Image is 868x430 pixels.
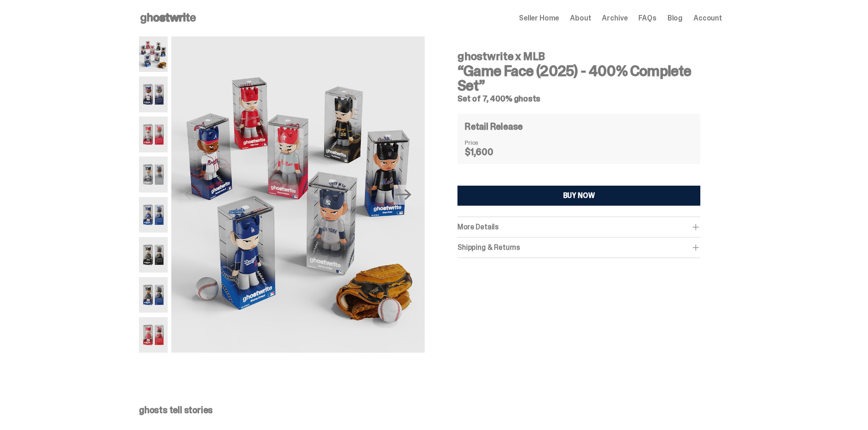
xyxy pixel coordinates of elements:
[602,15,627,22] a: Archive
[139,76,168,112] img: 02-ghostwrite-mlb-game-face-complete-set-ronald-acuna-jr.png
[465,147,510,157] dd: $1,600
[465,139,510,146] dt: Price
[519,15,559,22] a: Seller Home
[139,237,168,273] img: 06-ghostwrite-mlb-game-face-complete-set-paul-skenes.png
[693,15,722,22] a: Account
[570,15,591,22] a: About
[139,317,168,353] img: 08-ghostwrite-mlb-game-face-complete-set-mike-trout.png
[457,64,700,93] h3: “Game Face (2025) - 400% Complete Set”
[638,15,656,22] a: FAQs
[563,192,595,199] div: BUY NOW
[457,222,498,232] span: More Details
[139,36,168,72] img: 01-ghostwrite-mlb-game-face-complete-set.png
[171,36,425,353] img: 01-ghostwrite-mlb-game-face-complete-set.png
[139,116,168,152] img: 03-ghostwrite-mlb-game-face-complete-set-bryce-harper.png
[457,95,700,103] h5: Set of 7, 400% ghosts
[457,51,700,62] h4: ghostwrite x MLB
[465,122,523,131] h4: Retail Release
[668,15,683,22] a: Blog
[457,186,700,206] button: BUY NOW
[394,185,414,205] button: Next
[139,277,168,313] img: 07-ghostwrite-mlb-game-face-complete-set-juan-soto.png
[457,243,700,252] div: Shipping & Returns
[139,157,168,192] img: 04-ghostwrite-mlb-game-face-complete-set-aaron-judge.png
[139,405,722,415] p: ghosts tell stories
[139,197,168,233] img: 05-ghostwrite-mlb-game-face-complete-set-shohei-ohtani.png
